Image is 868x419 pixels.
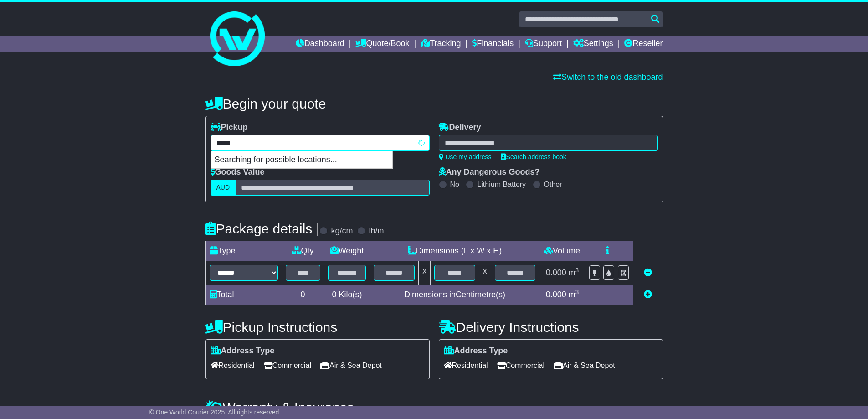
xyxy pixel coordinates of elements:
p: Searching for possible locations... [211,151,392,169]
td: 0 [282,285,324,305]
td: Weight [324,241,370,261]
h4: Warranty & Insurance [205,400,663,415]
h4: Pickup Instructions [205,320,430,335]
a: Financials [472,36,514,52]
a: Reseller [624,36,663,52]
a: Use my address [439,153,492,160]
label: lb/in [369,226,384,236]
label: Any Dangerous Goods? [439,167,540,177]
span: m [569,268,579,277]
span: © One World Courier 2025. All rights reserved. [149,409,281,416]
sup: 3 [575,267,579,274]
span: m [569,290,579,299]
span: 0 [332,290,336,299]
h4: Package details | [205,221,320,236]
td: Type [205,241,282,261]
sup: 3 [575,289,579,295]
a: Dashboard [296,36,344,52]
label: Lithium Battery [477,180,526,189]
label: Pickup [211,123,248,133]
span: Commercial [264,358,311,372]
a: Support [525,36,562,52]
span: Residential [211,358,255,372]
td: Dimensions in Centimetre(s) [370,285,539,305]
td: x [479,261,491,285]
span: Residential [444,358,488,372]
label: Address Type [211,346,275,356]
span: Air & Sea Depot [320,358,382,372]
label: Other [544,180,562,189]
a: Quote/Book [355,36,409,52]
label: Goods Value [211,167,265,177]
span: 0.000 [546,290,566,299]
span: Commercial [497,358,544,372]
label: Address Type [444,346,508,356]
a: Settings [573,36,613,52]
typeahead: Please provide city [211,135,430,151]
a: Search address book [501,153,566,160]
td: Dimensions (L x W x H) [370,241,539,261]
label: kg/cm [331,226,353,236]
span: 0.000 [546,268,566,277]
h4: Delivery Instructions [439,320,663,335]
td: Qty [282,241,324,261]
td: Volume [539,241,585,261]
label: No [450,180,459,189]
a: Add new item [644,290,652,299]
td: x [419,261,431,285]
label: Delivery [439,123,481,133]
h4: Begin your quote [205,96,663,111]
a: Switch to the old dashboard [553,72,663,82]
span: Air & Sea Depot [554,358,615,372]
label: AUD [211,180,236,196]
a: Tracking [421,36,461,52]
a: Remove this item [644,268,652,277]
td: Kilo(s) [324,285,370,305]
td: Total [205,285,282,305]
